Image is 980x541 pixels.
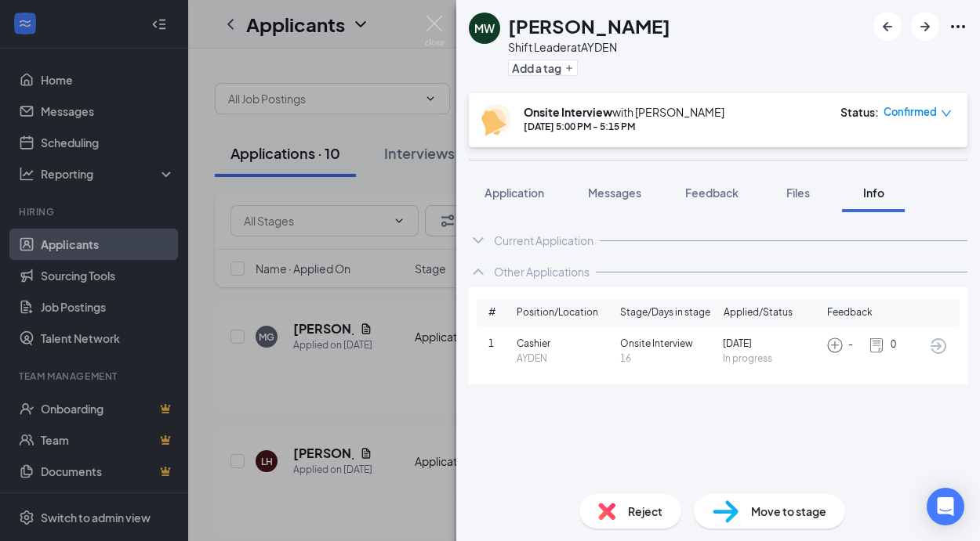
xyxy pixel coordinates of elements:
span: Feedback [827,305,873,320]
svg: ArrowLeftNew [878,17,897,36]
svg: ChevronUp [469,262,488,281]
span: Onsite Interview [620,337,717,352]
svg: ArrowCircle [929,337,948,355]
button: PlusAdd a tag [508,60,578,76]
span: - [848,337,853,352]
span: Feedback [685,186,739,200]
div: Current Application [494,233,593,248]
button: ArrowLeftNew [873,13,902,41]
svg: Plus [564,63,574,73]
b: Onsite Interview [524,105,612,119]
div: Open Intercom Messenger [927,488,964,525]
span: Position/Location [517,305,598,320]
span: 16 [620,352,717,366]
h1: [PERSON_NAME] [508,13,670,39]
span: 1 [488,337,517,352]
span: Stage/Days in stage [620,305,710,320]
svg: ArrowRight [916,17,935,36]
button: ArrowRight [911,13,939,41]
span: Info [863,186,884,200]
svg: Ellipses [949,17,967,36]
div: Other Applications [494,264,590,280]
span: In progress [723,352,820,366]
svg: ChevronDown [469,231,488,250]
span: [DATE] [723,337,820,352]
span: Move to stage [751,503,826,520]
div: Shift Leader at AYDEN [508,39,670,55]
span: Application [485,186,544,200]
span: # [488,305,517,320]
span: 0 [891,337,896,352]
span: Confirmed [884,104,937,120]
div: MW [474,20,495,36]
div: with [PERSON_NAME] [524,104,724,120]
span: Cashier [517,337,614,352]
span: Applied/Status [724,305,793,320]
div: [DATE] 5:00 PM - 5:15 PM [524,120,724,133]
span: AYDEN [517,352,614,366]
div: Status : [840,104,879,120]
span: down [941,108,952,119]
span: Messages [588,186,641,200]
span: Reject [628,503,662,520]
span: Files [786,186,810,200]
